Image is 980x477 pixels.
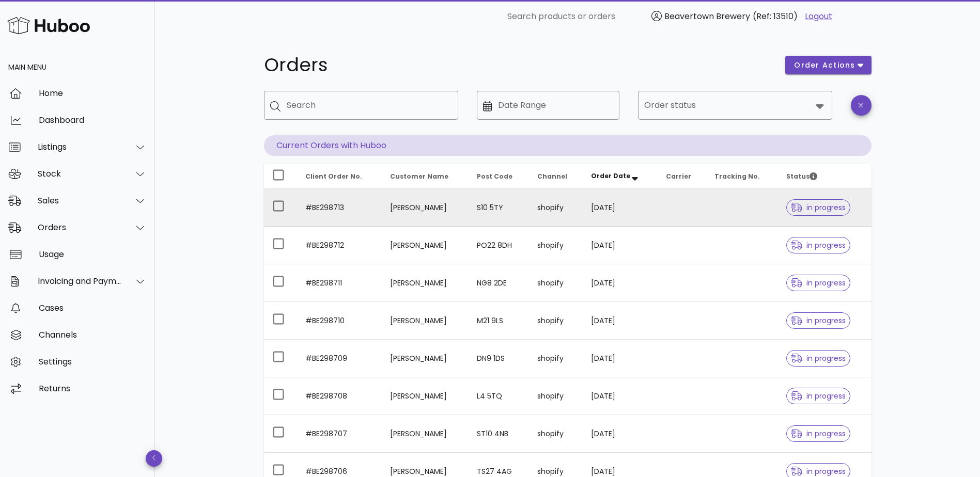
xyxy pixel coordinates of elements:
[786,172,817,181] span: Status
[529,164,583,189] th: Channel
[791,430,846,437] span: in progress
[382,415,469,453] td: [PERSON_NAME]
[583,377,658,415] td: [DATE]
[537,172,567,181] span: Channel
[297,377,382,415] td: #BE298708
[664,10,750,22] span: Beavertown Brewery
[38,196,122,205] div: Sales
[469,227,529,264] td: PO22 8DH
[529,302,583,340] td: shopify
[583,340,658,377] td: [DATE]
[753,10,798,22] span: (Ref: 13510)
[38,142,122,152] div: Listings
[791,317,846,324] span: in progress
[791,204,846,211] span: in progress
[583,264,658,302] td: [DATE]
[297,227,382,264] td: #BE298712
[583,164,658,189] th: Order Date: Sorted descending. Activate to remove sorting.
[382,377,469,415] td: [PERSON_NAME]
[38,222,122,232] div: Orders
[583,302,658,340] td: [DATE]
[39,357,147,367] div: Settings
[778,164,871,189] th: Status
[297,189,382,227] td: #BE298713
[7,14,90,37] img: Huboo Logo
[477,172,512,181] span: Post Code
[382,227,469,264] td: [PERSON_NAME]
[382,340,469,377] td: [PERSON_NAME]
[469,264,529,302] td: NG8 2DE
[638,91,832,120] div: Order status
[706,164,778,189] th: Tracking No.
[583,415,658,453] td: [DATE]
[390,172,448,181] span: Customer Name
[39,88,147,98] div: Home
[39,249,147,259] div: Usage
[469,340,529,377] td: DN9 1DS
[264,56,773,74] h1: Orders
[382,189,469,227] td: [PERSON_NAME]
[791,242,846,249] span: in progress
[469,189,529,227] td: S10 5TY
[794,60,855,71] span: order actions
[529,377,583,415] td: shopify
[38,169,122,179] div: Stock
[805,10,832,23] a: Logout
[469,377,529,415] td: L4 5TQ
[529,264,583,302] td: shopify
[305,172,362,181] span: Client Order No.
[785,56,871,74] button: order actions
[469,302,529,340] td: M21 9LS
[382,164,469,189] th: Customer Name
[39,330,147,340] div: Channels
[38,276,122,286] div: Invoicing and Payments
[529,340,583,377] td: shopify
[469,164,529,189] th: Post Code
[297,340,382,377] td: #BE298709
[658,164,706,189] th: Carrier
[382,264,469,302] td: [PERSON_NAME]
[382,302,469,340] td: [PERSON_NAME]
[791,392,846,400] span: in progress
[297,302,382,340] td: #BE298710
[39,303,147,313] div: Cases
[714,172,760,181] span: Tracking No.
[529,415,583,453] td: shopify
[583,227,658,264] td: [DATE]
[591,171,630,180] span: Order Date
[529,189,583,227] td: shopify
[583,189,658,227] td: [DATE]
[264,135,872,156] p: Current Orders with Huboo
[297,415,382,453] td: #BE298707
[469,415,529,453] td: ST10 4NB
[39,384,147,393] div: Returns
[39,115,147,125] div: Dashboard
[791,468,846,475] span: in progress
[297,264,382,302] td: #BE298711
[529,227,583,264] td: shopify
[666,172,691,181] span: Carrier
[297,164,382,189] th: Client Order No.
[791,355,846,362] span: in progress
[791,279,846,287] span: in progress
